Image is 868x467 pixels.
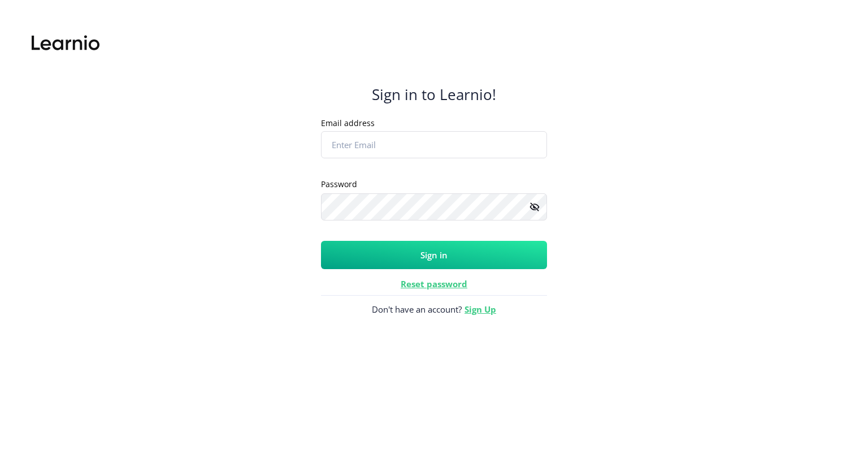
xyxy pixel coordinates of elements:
[401,278,467,289] a: Reset password
[321,131,547,158] input: Enter Email
[321,241,547,269] button: Sign in
[372,85,496,103] h4: Sign in to Learnio!
[321,295,547,323] span: Don't have an account?
[32,32,99,54] img: Learnio.svg
[465,304,496,315] a: Sign Up
[321,179,357,190] label: Password
[321,118,375,129] label: Email address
